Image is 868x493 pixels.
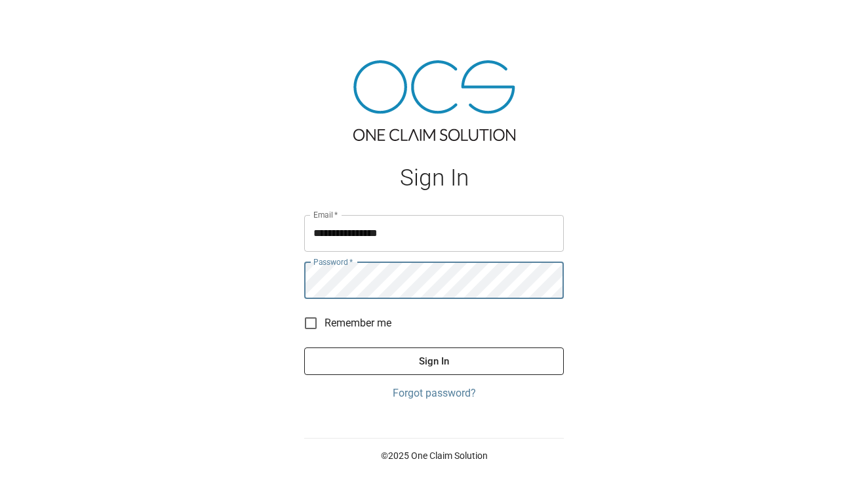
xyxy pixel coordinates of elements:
span: Remember me [325,315,391,331]
img: ocs-logo-white-transparent.png [16,8,68,34]
p: © 2025 One Claim Solution [304,449,564,462]
h1: Sign In [304,165,564,191]
label: Password [313,256,353,267]
label: Email [313,209,338,220]
button: Sign In [304,347,564,375]
a: Forgot password? [304,385,564,401]
img: ocs-logo-tra.png [353,60,515,141]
